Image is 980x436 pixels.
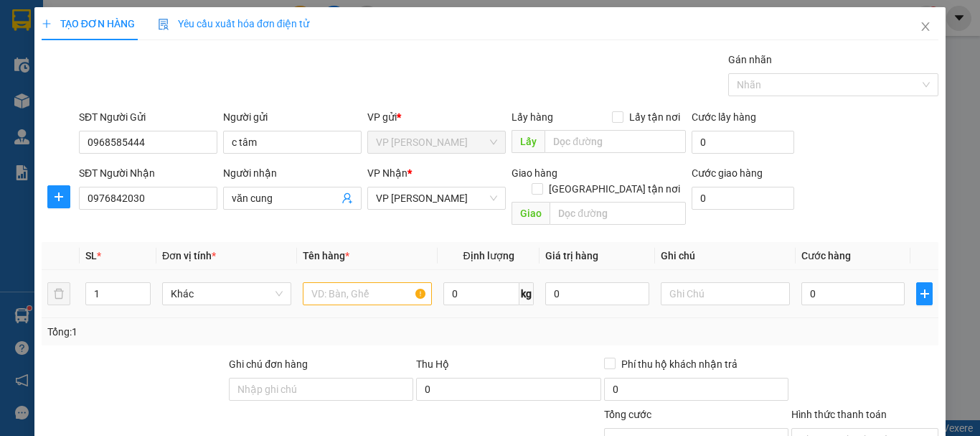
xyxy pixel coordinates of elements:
[171,283,283,305] span: Khác
[616,356,743,372] span: Phí thu hộ khách nhận trả
[545,130,686,153] input: Dọc đường
[545,250,598,261] span: Giá trị hàng
[512,202,550,225] span: Giao
[42,19,52,29] span: plus
[42,18,135,29] span: TẠO ĐƠN HÀNG
[303,250,349,261] span: Tên hàng
[47,282,70,305] button: delete
[158,18,309,29] span: Yêu cầu xuất hóa đơn điện tử
[376,187,497,209] span: VP Trần Thủ Độ
[692,167,763,179] label: Cước giao hàng
[801,250,851,261] span: Cước hàng
[367,167,407,179] span: VP Nhận
[692,111,756,123] label: Cước lấy hàng
[162,250,216,261] span: Đơn vị tính
[416,358,449,370] span: Thu Hộ
[512,167,557,179] span: Giao hàng
[341,193,353,204] span: user-add
[655,242,796,270] th: Ghi chú
[791,409,887,420] label: Hình thức thanh toán
[692,187,794,210] input: Cước giao hàng
[79,109,217,125] div: SĐT Người Gửi
[916,282,933,305] button: plus
[85,250,97,261] span: SL
[604,409,651,420] span: Tổng cước
[47,185,70,208] button: plus
[692,131,794,154] input: Cước lấy hàng
[463,250,514,261] span: Định lượng
[920,21,931,32] span: close
[543,181,686,197] span: [GEOGRAPHIC_DATA] tận nơi
[79,165,217,181] div: SĐT Người Nhận
[47,324,380,340] div: Tổng: 1
[229,358,308,370] label: Ghi chú đơn hàng
[48,191,70,203] span: plus
[661,282,790,305] input: Ghi Chú
[367,109,506,125] div: VP gửi
[229,378,413,401] input: Ghi chú đơn hàng
[303,282,432,305] input: VD: Bàn, Ghế
[512,111,553,123] span: Lấy hàng
[223,165,362,181] div: Người nhận
[905,7,946,47] button: Close
[917,288,932,300] span: plus
[223,109,362,125] div: Người gửi
[623,109,686,125] span: Lấy tận nơi
[728,54,772,65] label: Gán nhãn
[545,282,649,305] input: 0
[376,131,497,153] span: VP Hà Huy Tập
[512,130,545,153] span: Lấy
[519,282,534,305] span: kg
[158,19,169,30] img: icon
[550,202,686,225] input: Dọc đường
